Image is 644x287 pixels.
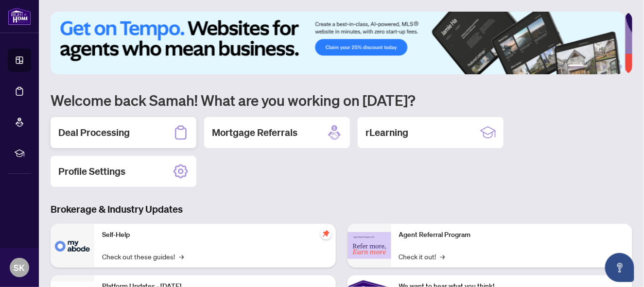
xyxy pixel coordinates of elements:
[588,65,592,68] button: 2
[605,253,634,282] button: Open asap
[14,261,25,274] span: SK
[58,165,125,178] h2: Profile Settings
[568,65,584,68] button: 1
[595,65,599,68] button: 3
[51,224,94,268] img: Self-Help
[51,12,625,74] img: Slide 0
[348,232,391,259] img: Agent Referral Program
[320,228,332,239] span: pushpin
[619,65,623,68] button: 6
[212,126,297,139] h2: Mortgage Referrals
[51,203,632,216] h3: Brokerage & Industry Updates
[58,126,130,139] h2: Deal Processing
[179,251,184,262] span: →
[399,230,625,240] p: Agent Referral Program
[51,91,632,109] h1: Welcome back Samah! What are you working on [DATE]?
[611,65,615,68] button: 5
[366,126,408,139] h2: rLearning
[102,251,184,262] a: Check out these guides!→
[102,230,328,240] p: Self-Help
[399,251,445,262] a: Check it out!→
[603,65,607,68] button: 4
[440,251,445,262] span: →
[8,7,31,25] img: logo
